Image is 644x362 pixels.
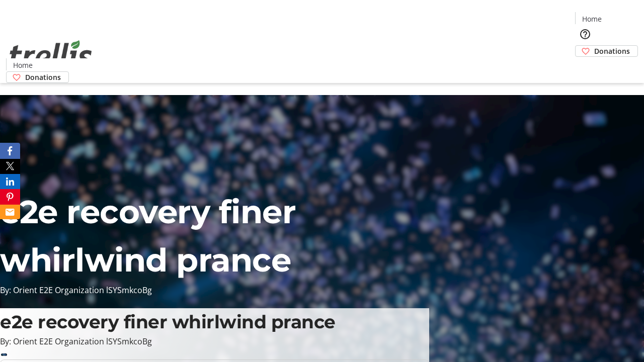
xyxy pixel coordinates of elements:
[6,29,96,79] img: Orient E2E Organization lSYSmkcoBg's Logo
[575,24,595,44] button: Help
[582,14,602,24] span: Home
[25,72,61,82] span: Donations
[576,14,608,24] a: Home
[575,45,638,57] a: Donations
[6,71,69,83] a: Donations
[13,60,33,70] span: Home
[594,46,630,56] span: Donations
[7,60,39,70] a: Home
[575,57,595,77] button: Cart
